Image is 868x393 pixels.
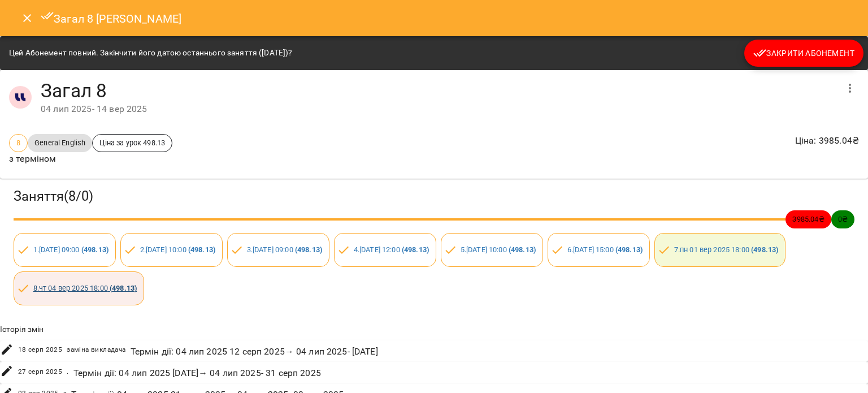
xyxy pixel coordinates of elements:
[93,137,172,148] span: Ціна за урок 498.13
[461,245,536,254] a: 5.[DATE] 10:00 (498.13)
[28,137,92,148] span: General English
[295,245,322,254] b: ( 498.13 )
[67,344,125,356] span: заміна викладача
[71,364,323,382] div: Термін дії : 04 лип 2025 [DATE] → 04 лип 2025 - 31 серп 2025
[509,245,536,254] b: ( 498.13 )
[674,245,779,254] a: 7.пн 01 вер 2025 18:00 (498.13)
[615,245,643,254] b: ( 498.13 )
[41,102,836,116] div: 04 лип 2025 - 14 вер 2025
[18,344,63,356] span: 18 серп 2025
[9,86,32,109] img: 1255ca683a57242d3abe33992970777d.jpg
[33,245,108,254] a: 1.[DATE] 09:00 (498.13)
[110,284,137,292] b: ( 498.13 )
[247,245,322,254] a: 3.[DATE] 09:00 (498.13)
[188,245,215,254] b: ( 498.13 )
[753,46,854,60] span: Закрити Абонемент
[9,152,172,166] p: з терміном
[831,214,854,224] span: 0 ₴
[14,188,854,205] h3: Заняття ( 8 / 0 )
[9,43,292,63] div: Цей Абонемент повний. Закінчити його датою останнього заняття ([DATE])?
[567,245,643,254] a: 6.[DATE] 15:00 (498.13)
[33,284,137,292] a: 8.чт 04 вер 2025 18:00 (498.13)
[751,245,778,254] b: ( 498.13 )
[744,40,863,67] button: Закрити Абонемент
[128,343,380,361] div: Термін дії : 04 лип 2025 12 серп 2025 → 04 лип 2025 - [DATE]
[140,245,215,254] a: 2.[DATE] 10:00 (498.13)
[10,137,27,148] span: 8
[81,245,108,254] b: ( 498.13 )
[41,79,836,102] h4: Загал 8
[41,9,182,28] h6: Загал 8 [PERSON_NAME]
[795,134,859,148] p: Ціна : 3985.04 ₴
[14,5,41,32] button: Close
[402,245,429,254] b: ( 498.13 )
[67,366,68,378] span: .
[18,366,63,378] span: 27 серп 2025
[785,214,831,224] span: 3985.04 ₴
[354,245,429,254] a: 4.[DATE] 12:00 (498.13)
